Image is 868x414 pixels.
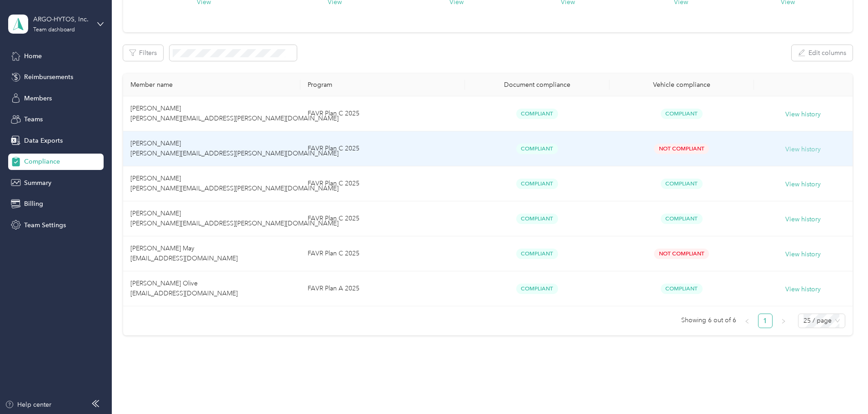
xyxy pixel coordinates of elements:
[24,157,60,166] span: Compliance
[24,94,52,103] span: Members
[130,140,339,157] span: [PERSON_NAME] [PERSON_NAME][EMAIL_ADDRESS][PERSON_NAME][DOMAIN_NAME]
[130,244,238,262] span: [PERSON_NAME] May [EMAIL_ADDRESS][DOMAIN_NAME]
[817,363,868,414] iframe: Everlance-gr Chat Button Frame
[785,180,821,190] button: View history
[740,314,754,328] li: Previous Page
[24,178,51,188] span: Summary
[798,314,845,328] div: Page Size
[781,319,786,324] span: right
[24,115,43,124] span: Teams
[123,45,163,61] button: Filters
[758,314,772,328] a: 1
[776,314,791,328] li: Next Page
[24,72,73,82] span: Reimbursements
[654,249,709,259] span: Not Compliant
[776,314,791,328] button: right
[33,27,75,33] div: Team dashboard
[24,220,66,230] span: Team Settings
[130,175,339,192] span: [PERSON_NAME] [PERSON_NAME][EMAIL_ADDRESS][PERSON_NAME][DOMAIN_NAME]
[661,284,703,294] span: Compliant
[758,314,773,328] li: 1
[654,144,709,154] span: Not Compliant
[300,201,464,236] td: FAVR Plan C 2025
[300,74,464,96] th: Program
[681,314,736,327] span: Showing 6 out of 6
[792,45,853,61] button: Edit columns
[516,284,558,294] span: Compliant
[300,96,464,131] td: FAVR Plan C 2025
[785,249,821,259] button: View history
[516,179,558,189] span: Compliant
[785,110,821,120] button: View history
[516,214,558,224] span: Compliant
[33,15,90,24] div: ARGO-HYTOS, Inc.
[785,214,821,224] button: View history
[661,214,703,224] span: Compliant
[661,109,703,119] span: Compliant
[661,179,703,189] span: Compliant
[130,279,238,297] span: [PERSON_NAME] Olive [EMAIL_ADDRESS][DOMAIN_NAME]
[740,314,754,328] button: left
[472,81,602,89] div: Document compliance
[130,209,339,227] span: [PERSON_NAME] [PERSON_NAME][EMAIL_ADDRESS][PERSON_NAME][DOMAIN_NAME]
[24,51,42,61] span: Home
[24,199,43,209] span: Billing
[5,400,51,409] button: Help center
[300,271,464,306] td: FAVR Plan A 2025
[130,105,339,122] span: [PERSON_NAME] [PERSON_NAME][EMAIL_ADDRESS][PERSON_NAME][DOMAIN_NAME]
[516,109,558,119] span: Compliant
[744,319,750,324] span: left
[300,236,464,271] td: FAVR Plan C 2025
[300,131,464,166] td: FAVR Plan C 2025
[516,249,558,259] span: Compliant
[123,74,300,96] th: Member name
[785,284,821,294] button: View history
[516,144,558,154] span: Compliant
[24,136,63,145] span: Data Exports
[785,145,821,155] button: View history
[617,81,747,89] div: Vehicle compliance
[803,314,840,328] span: 25 / page
[300,166,464,201] td: FAVR Plan C 2025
